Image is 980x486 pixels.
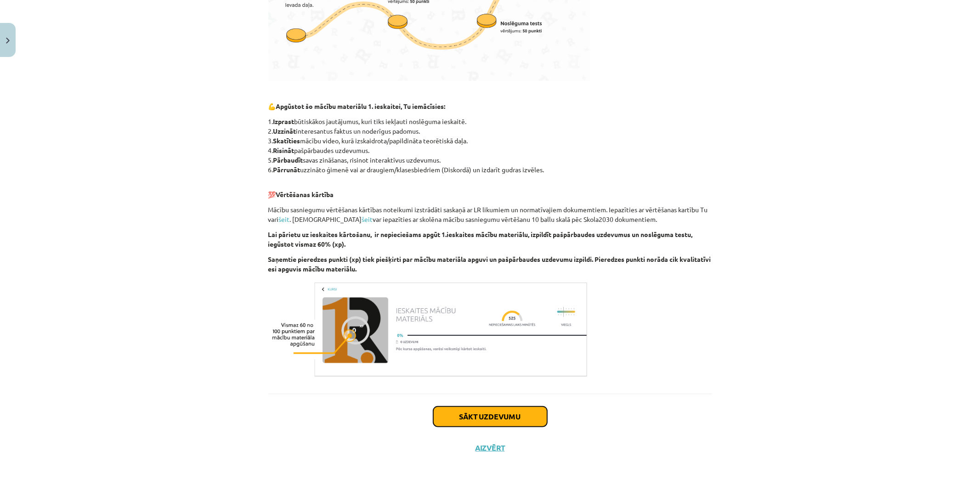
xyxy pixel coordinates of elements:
b: Risināt [273,146,295,154]
p: Mācību sasniegumu vērtēšanas kārtības noteikumi izstrādāti saskaņā ar LR likumiem un normatīvajie... [268,205,712,224]
b: Vērtēšanas kārtība [276,190,334,198]
b: Pārrunāt [273,165,300,174]
p: 💪 [268,102,712,111]
b: Skatīties [273,136,300,145]
b: Uzzināt [273,127,296,135]
img: icon-close-lesson-0947bae3869378f0d4975bcd49f059093ad1ed9edebbc8119c70593378902aed.svg [6,38,10,44]
b: Apgūstot šo mācību materiālu 1. ieskaitei, Tu iemācīsies: [276,102,446,110]
button: Sākt uzdevumu [433,407,547,427]
b: Saņemtie pieredzes punkti (xp) tiek piešķirti par mācību materiāla apguvi un pašpārbaudes uzdevum... [268,255,711,273]
button: Aizvērt [473,443,508,452]
p: 💯 [268,180,712,199]
b: Izprast [273,117,295,125]
p: 1. būtiskākos jautājumus, kuri tiks iekļauti noslēguma ieskaitē. 2. interesantus faktus un noderī... [268,117,712,175]
a: šeit [279,215,290,223]
b: Pārbaudīt [273,156,303,164]
b: Lai pārietu uz ieskaites kārtošanu, ir nepieciešams apgūt 1.ieskaites mācību materiālu, izpildīt ... [268,230,693,248]
a: šeit [362,215,373,223]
